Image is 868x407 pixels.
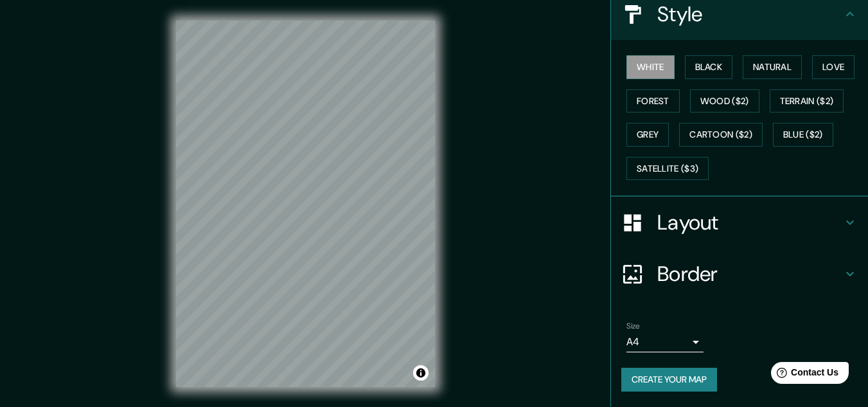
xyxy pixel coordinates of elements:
[812,55,855,79] button: Love
[743,55,802,79] button: Natural
[657,1,842,27] h4: Style
[770,89,844,113] button: Terrain ($2)
[690,89,759,113] button: Wood ($2)
[754,357,854,393] iframe: Help widget launcher
[626,157,709,181] button: Satellite ($3)
[657,210,842,235] h4: Layout
[626,55,675,79] button: White
[685,55,733,79] button: Black
[626,332,704,352] div: A4
[626,123,669,147] button: Grey
[679,123,763,147] button: Cartoon ($2)
[773,123,833,147] button: Blue ($2)
[176,21,435,387] canvas: Map
[611,197,868,248] div: Layout
[626,89,680,113] button: Forest
[413,365,429,381] button: Toggle attribution
[621,368,717,392] button: Create your map
[626,321,640,332] label: Size
[611,248,868,300] div: Border
[657,261,842,287] h4: Border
